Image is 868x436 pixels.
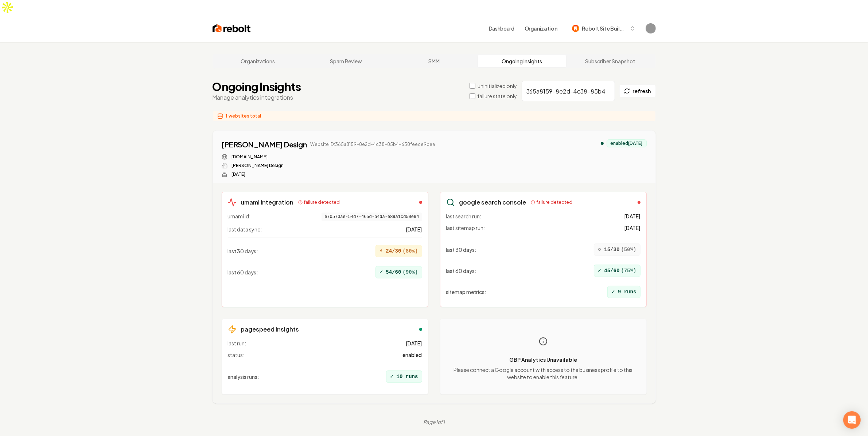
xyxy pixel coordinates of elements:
div: failed [638,201,641,204]
span: last 30 days : [228,247,258,255]
span: last run: [228,340,246,347]
span: last 30 days : [446,246,477,253]
span: websites total [229,113,261,119]
h3: pagespeed insights [241,325,299,334]
div: 9 runs [607,286,640,298]
span: ✓ [390,372,394,381]
button: Organization [520,22,562,35]
p: GBP Analytics Unavailable [446,356,641,363]
div: analytics enabled [601,142,604,145]
div: enabled [DATE] [607,139,647,147]
span: ( 75 %) [621,267,636,274]
div: Open Intercom Messenger [843,411,861,429]
span: [DATE] [624,213,641,220]
span: last data sync: [228,226,262,233]
img: Rebolt Logo [213,23,251,33]
div: 54/60 [375,266,422,278]
div: 10 runs [386,370,422,383]
div: 24/30 [375,245,422,257]
div: Page 1 of 1 [423,418,445,425]
p: Manage analytics integrations [213,93,301,102]
span: ⚡ [379,247,383,255]
span: last sitemap run: [446,224,485,231]
span: e70573ae-54d7-465d-b4da-e89a1cd50e94 [322,213,422,221]
a: Subscriber Snapshot [566,55,654,67]
span: last 60 days : [446,267,477,274]
span: ✓ [611,288,615,296]
span: ( 90 %) [402,269,418,276]
span: ✓ [598,266,602,275]
h1: Ongoing Insights [213,80,301,93]
span: [DATE] [406,226,422,233]
span: ( 50 %) [621,246,636,253]
span: 1 [226,113,227,119]
input: Search by company name or website ID [522,81,615,101]
span: [DATE] [406,340,422,347]
div: 15/30 [594,243,641,256]
a: Ongoing Insights [478,55,566,67]
a: [PERSON_NAME] Design [222,139,307,150]
div: 45/60 [594,265,641,277]
button: refresh [619,84,656,98]
span: last 60 days : [228,269,258,276]
button: Open user button [646,23,656,33]
a: Spam Review [302,55,390,67]
span: failure detected [304,199,340,205]
span: ✓ [379,268,383,277]
span: umami id: [228,213,251,221]
a: Dashboard [489,25,514,32]
a: [DOMAIN_NAME] [232,154,268,160]
span: status: [228,351,245,358]
div: enabled [419,328,422,331]
label: failure state only [478,92,517,100]
img: Rebolt Site Builder [572,25,579,32]
p: Please connect a Google account with access to the business profile to this website to enable thi... [446,366,641,381]
span: sitemap metrics : [446,288,487,296]
label: uninitialized only [478,82,517,90]
span: Rebolt Site Builder [582,25,627,32]
span: ○ [598,245,602,254]
span: analysis runs : [228,373,260,380]
div: failed [419,201,422,204]
span: last search run: [446,213,482,220]
span: ( 80 %) [402,247,418,255]
img: Sagar Soni [646,23,656,33]
div: Website [222,154,435,160]
span: failure detected [537,199,573,205]
span: enabled [403,351,422,358]
a: SMM [390,55,478,67]
span: [DATE] [624,224,641,231]
h3: umami integration [241,198,294,207]
a: Organizations [214,55,302,67]
h3: google search console [459,198,526,207]
span: Website ID: 365a8159-8e2d-4c38-85b4-638feece9cea [311,142,435,147]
